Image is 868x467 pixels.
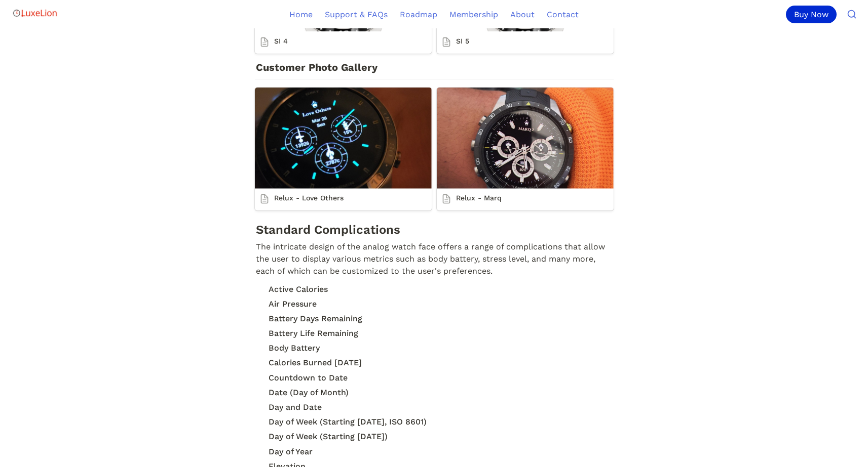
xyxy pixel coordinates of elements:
[786,6,837,23] div: Buy Now
[437,88,614,210] a: Relux - Marq
[255,221,614,239] h2: Standard Complications
[256,61,378,73] span: Customer Photo Gallery
[255,88,432,210] a: Relux - Love Others
[12,3,58,23] img: Logo
[786,6,841,23] a: Buy Now
[255,239,614,279] p: The intricate design of the analog watch face offers a range of complications that allow the user...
